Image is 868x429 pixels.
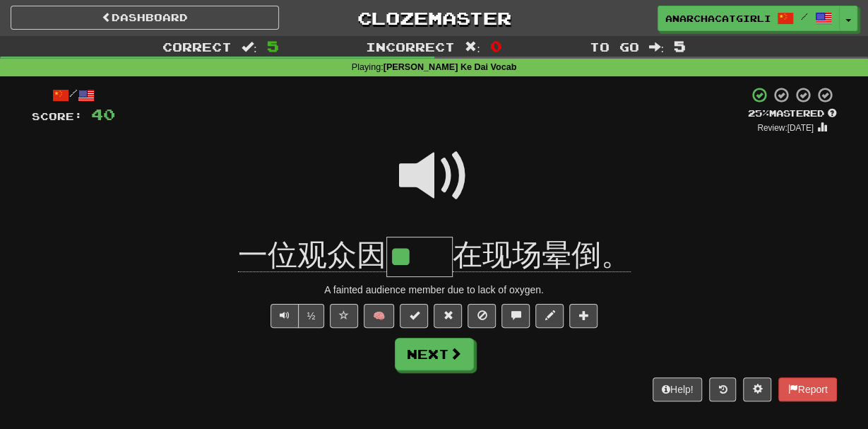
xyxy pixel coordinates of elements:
span: To go [589,40,638,54]
span: 25 % [748,107,769,119]
span: 40 [91,105,115,123]
span: : [242,41,257,53]
span: Score: [32,110,83,122]
button: Add to collection (alt+a) [569,304,598,328]
div: Mastered [748,107,837,120]
span: 5 [267,37,279,54]
button: Edit sentence (alt+d) [535,304,564,328]
button: Help! [653,377,703,401]
button: Ignore sentence (alt+i) [468,304,496,328]
button: Discuss sentence (alt+u) [501,304,530,328]
button: Round history (alt+y) [709,377,736,401]
span: Correct [162,40,232,54]
span: anarchacatgirlism [665,12,770,25]
div: / [32,86,115,104]
button: Play sentence audio (ctl+space) [270,304,299,328]
div: A fainted audience member due to lack of oxygen. [32,283,837,297]
button: Report [778,377,836,401]
span: 一位观众因 [238,238,386,272]
span: 0 [490,37,502,54]
span: 5 [674,37,686,54]
button: 🧠 [364,304,394,328]
button: Reset to 0% Mastered (alt+r) [434,304,462,328]
div: Text-to-speech controls [268,304,325,328]
small: Review: [DATE] [757,123,814,133]
span: : [465,41,480,53]
strong: [PERSON_NAME] Ke Dai Vocab [384,62,517,72]
button: ½ [298,304,325,328]
span: 在现场晕倒。 [453,238,631,272]
button: Favorite sentence (alt+f) [330,304,358,328]
span: / [801,11,808,21]
a: Clozemaster [300,6,569,30]
a: anarchacatgirlism / [658,6,840,31]
button: Set this sentence to 100% Mastered (alt+m) [400,304,428,328]
button: Next [395,338,474,370]
span: Incorrect [366,40,455,54]
a: Dashboard [11,6,279,30]
span: : [648,41,664,53]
